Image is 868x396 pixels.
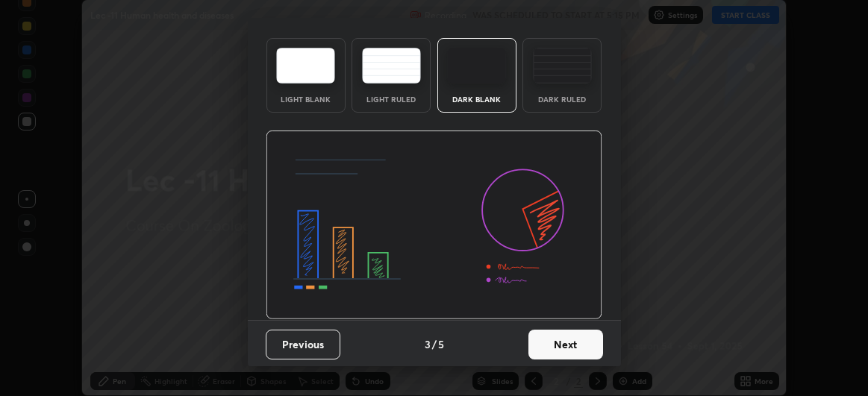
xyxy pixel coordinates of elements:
button: Next [528,330,603,359]
h4: / [432,336,437,352]
img: darkThemeBanner.d06ce4a2.svg [266,131,602,320]
div: Dark Ruled [532,95,592,103]
h4: 3 [425,336,431,352]
div: Light Blank [276,95,336,103]
img: darkRuledTheme.de295e13.svg [533,48,592,84]
div: Dark Blank [447,95,507,103]
h4: 5 [438,336,444,352]
div: Light Ruled [361,95,421,103]
img: darkTheme.f0cc69e5.svg [447,48,506,84]
img: lightTheme.e5ed3b09.svg [276,48,335,84]
button: Previous [266,330,340,359]
img: lightRuledTheme.5fabf969.svg [362,48,421,84]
